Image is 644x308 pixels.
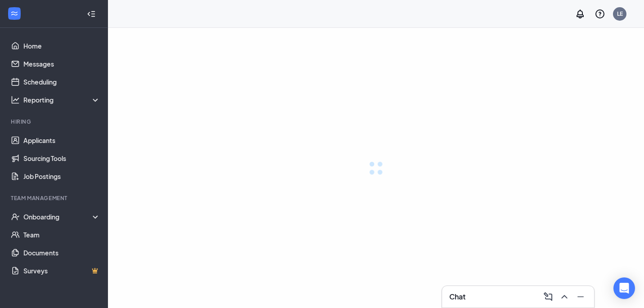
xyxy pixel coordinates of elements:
svg: Minimize [575,291,586,302]
div: LE [617,10,623,18]
svg: ComposeMessage [543,291,554,302]
div: Reporting [23,95,101,104]
a: Team [23,226,100,244]
a: SurveysCrown [23,262,100,280]
div: Open Intercom Messenger [613,277,635,299]
button: Minimize [572,290,587,304]
div: Hiring [11,118,98,125]
svg: Notifications [575,9,586,19]
h3: Chat [449,292,465,302]
a: Job Postings [23,167,100,185]
a: Documents [23,244,100,262]
a: Messages [23,55,100,73]
svg: Collapse [87,9,96,18]
button: ComposeMessage [540,290,555,304]
a: Applicants [23,131,100,149]
a: Home [23,37,100,55]
div: Team Management [11,194,98,202]
svg: QuestionInfo [595,9,605,19]
svg: WorkstreamLogo [10,9,19,18]
a: Sourcing Tools [23,149,100,167]
button: ChevronUp [556,290,571,304]
a: Scheduling [23,73,100,91]
div: Onboarding [23,212,101,221]
svg: Analysis [11,95,20,104]
svg: ChevronUp [559,291,570,302]
svg: UserCheck [11,212,20,221]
